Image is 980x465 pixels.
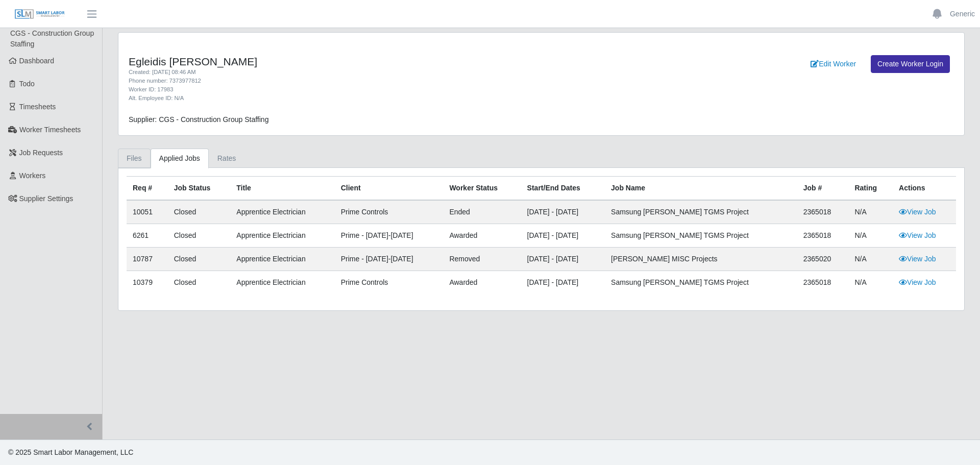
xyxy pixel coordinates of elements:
th: Start/End Dates [521,177,605,201]
td: [DATE] - [DATE] [521,271,605,295]
span: Worker Timesheets [19,126,81,134]
td: Closed [168,248,231,271]
td: Prime - [DATE]-[DATE] [335,224,444,248]
td: 6261 [127,224,168,248]
td: Apprentice Electrician [230,271,334,295]
td: 10051 [127,200,168,224]
td: [PERSON_NAME] MISC Projects [605,248,797,271]
div: Alt. Employee ID: N/A [129,94,604,103]
td: N/A [848,248,893,271]
td: 2365018 [797,200,849,224]
td: removed [443,248,521,271]
td: Apprentice Electrician [230,248,334,271]
td: awarded [443,271,521,295]
td: [DATE] - [DATE] [521,248,605,271]
div: Created: [DATE] 08:46 AM [129,68,604,77]
td: [DATE] - [DATE] [521,200,605,224]
img: SLM Logo [14,9,65,20]
td: Prime Controls [335,271,444,295]
th: Worker Status [443,177,521,201]
span: CGS - Construction Group Staffing [10,29,94,48]
td: 2365020 [797,248,849,271]
a: Edit Worker [804,55,863,73]
td: N/A [848,224,893,248]
a: Applied Jobs [151,149,209,168]
td: Prime - [DATE]-[DATE] [335,248,444,271]
td: N/A [848,200,893,224]
th: Client [335,177,444,201]
th: Req # [127,177,168,201]
a: View Job [899,255,936,263]
td: Closed [168,200,231,224]
h4: Egleidis [PERSON_NAME] [129,55,604,68]
td: Closed [168,224,231,248]
a: Rates [209,149,245,168]
td: Samsung [PERSON_NAME] TGMS Project [605,224,797,248]
td: N/A [848,271,893,295]
th: Job Name [605,177,797,201]
th: Title [230,177,334,201]
span: Supplier: CGS - Construction Group Staffing [129,115,268,124]
td: [DATE] - [DATE] [521,224,605,248]
a: Create Worker Login [871,55,950,73]
a: Files [118,149,151,168]
td: Samsung [PERSON_NAME] TGMS Project [605,200,797,224]
span: Todo [19,80,35,88]
span: Workers [19,172,46,180]
span: Supplier Settings [19,194,73,203]
th: Rating [848,177,893,201]
span: Dashboard [19,57,55,65]
td: Prime Controls [335,200,444,224]
span: Job Requests [19,149,63,157]
td: 10787 [127,248,168,271]
th: Job # [797,177,849,201]
span: Timesheets [19,103,56,111]
td: Closed [168,271,231,295]
td: awarded [443,224,521,248]
a: View Job [899,278,936,286]
td: 10379 [127,271,168,295]
td: 2365018 [797,271,849,295]
div: Worker ID: 17983 [129,85,604,94]
a: View Job [899,208,936,216]
a: Generic [950,9,975,19]
th: Actions [893,177,956,201]
span: © 2025 Smart Labor Management, LLC [8,448,133,456]
div: Phone number: 7373977812 [129,77,604,85]
td: Apprentice Electrician [230,224,334,248]
td: ended [443,200,521,224]
td: Samsung [PERSON_NAME] TGMS Project [605,271,797,295]
td: 2365018 [797,224,849,248]
a: View Job [899,231,936,239]
th: Job Status [168,177,231,201]
td: Apprentice Electrician [230,200,334,224]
